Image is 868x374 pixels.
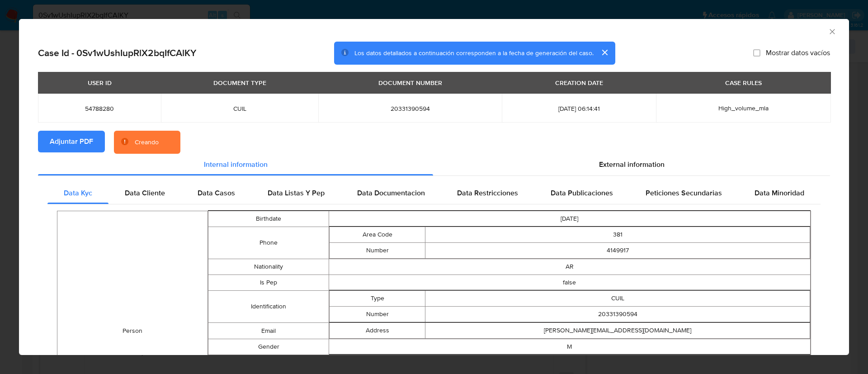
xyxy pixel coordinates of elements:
td: Email [208,323,329,339]
td: Address [329,323,425,339]
span: High_volume_mla [718,104,769,113]
td: AR [329,259,810,275]
span: 20331390594 [329,104,491,113]
span: Peticiones Secundarias [646,188,722,198]
td: 4149917 [425,243,810,259]
td: CUIL [425,291,810,307]
input: Mostrar datos vacíos [753,49,760,57]
span: Mostrar datos vacíos [766,48,830,57]
span: Adjuntar PDF [50,132,93,151]
div: closure-recommendation-modal [19,19,849,355]
div: DOCUMENT NUMBER [373,75,448,90]
td: Birthdate [208,211,329,227]
span: Data Cliente [125,188,165,198]
td: Identification [208,291,329,323]
td: Is Pep [208,275,329,291]
td: Nationality [208,259,329,275]
div: CASE RULES [720,75,767,90]
button: Adjuntar PDF [38,131,105,152]
span: Data Casos [198,188,235,198]
div: DOCUMENT TYPE [208,75,272,90]
td: 381 [425,227,810,243]
div: Detailed internal info [47,182,821,204]
div: USER ID [82,75,117,90]
div: Creando [135,138,159,147]
span: [DATE] 06:14:41 [513,104,645,113]
span: Data Documentacion [357,188,425,198]
td: M [329,339,810,355]
span: Data Listas Y Pep [268,188,325,198]
span: Data Publicaciones [551,188,613,198]
td: 20331390594 [425,307,810,322]
span: Data Restricciones [457,188,518,198]
span: Internal information [204,159,268,170]
td: Full Address [329,355,425,371]
span: CUIL [172,104,307,113]
div: Detailed info [38,154,830,175]
td: false [329,275,810,291]
span: Data Kyc [64,188,92,198]
td: [PERSON_NAME][EMAIL_ADDRESS][DOMAIN_NAME] [425,323,810,339]
td: Gender [208,339,329,355]
td: Area Code [329,227,425,243]
td: Number [329,243,425,259]
span: 54788280 [49,104,150,113]
td: Phone [208,227,329,259]
span: Los datos detallados a continuación corresponden a la fecha de generación del caso. [354,48,594,57]
div: CREATION DATE [550,75,609,90]
h2: Case Id - 0Sv1wUshIupRlX2bqIfCAlKY [38,47,196,59]
td: Number [329,307,425,322]
td: [STREET_ADDRESS][PERSON_NAME][DATE][PERSON_NAME] [425,355,810,371]
button: cerrar [594,42,615,63]
td: Type [329,291,425,307]
td: [DATE] [329,211,810,227]
span: External information [599,159,665,170]
span: Data Minoridad [755,188,804,198]
button: Cerrar ventana [828,27,836,35]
